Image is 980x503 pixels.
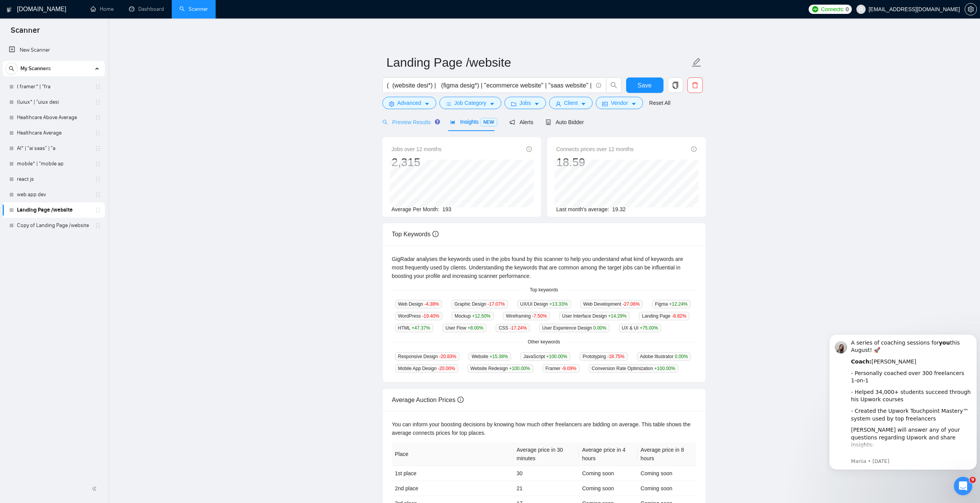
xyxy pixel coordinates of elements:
[546,119,551,125] span: robot
[392,155,442,170] div: 2,315
[457,397,464,403] span: info-circle
[496,324,530,332] span: CSS
[514,481,579,496] td: 21
[638,81,652,90] span: Save
[523,338,565,346] span: Other keywords
[526,146,532,152] span: info-circle
[5,25,46,41] span: Scanner
[95,207,101,213] span: holder
[511,101,516,107] span: folder
[546,119,584,125] span: Auto Bidder
[412,325,430,331] span: +47.37 %
[382,97,436,109] button: settingAdvancedcaret-down
[549,301,568,307] span: +13.33 %
[392,466,514,481] td: 1st place
[692,57,702,67] span: edit
[472,313,491,319] span: +12.50 %
[95,192,101,198] span: holder
[392,206,439,212] span: Average Per Month:
[965,6,977,12] span: setting
[607,354,625,359] span: -18.75 %
[514,466,579,481] td: 30
[395,324,433,332] span: HTML
[812,6,818,12] img: upwork-logo.png
[422,313,439,319] span: -19.40 %
[509,119,515,125] span: notification
[519,99,531,107] span: Jobs
[450,119,497,125] span: Insights
[20,61,51,76] span: My Scanners
[970,477,976,483] span: 9
[559,312,630,320] span: User Interface Design
[626,77,663,93] button: Save
[17,172,90,187] a: react js
[593,325,606,331] span: 0.00 %
[596,83,601,88] span: info-circle
[17,202,90,218] a: Landing Page /website
[17,156,90,172] a: mobile* | "mobile ap
[619,324,661,332] span: UX & UI
[954,477,972,495] iframe: Intercom live chat
[556,206,609,212] span: Last month's average:
[649,99,670,107] a: Reset All
[606,77,622,93] button: search
[439,97,501,109] button: barsJob Categorycaret-down
[451,300,508,308] span: Graphic Design
[392,255,696,280] div: GigRadar analyses the keywords used in the jobs found by this scanner to help you understand what...
[17,187,90,202] a: web app dev
[95,99,101,105] span: holder
[92,485,99,493] span: double-left
[672,313,686,319] span: -8.82 %
[556,155,634,170] div: 18.59
[395,312,442,320] span: WordPress
[564,99,578,107] span: Client
[392,223,696,245] div: Top Keywords
[589,364,678,373] span: Conversion Rate Optimization
[846,5,849,13] span: 0
[821,5,844,13] span: Connects:
[611,99,628,107] span: Vendor
[389,101,394,107] span: setting
[467,325,483,331] span: +8.00 %
[688,82,702,89] span: delete
[638,481,696,496] td: Coming soon
[579,442,638,466] th: Average price in 4 hours
[95,114,101,121] span: holder
[602,101,608,107] span: idcard
[858,7,864,12] span: user
[489,354,508,359] span: +15.38 %
[467,364,533,373] span: Website Redesign
[7,3,12,16] img: logo
[546,354,567,359] span: +100.00 %
[668,77,683,93] button: copy
[95,222,101,229] span: holder
[392,389,696,411] div: Average Auction Prices
[3,42,105,58] li: New Scanner
[480,118,497,126] span: NEW
[17,141,90,156] a: AI* | "ai saas" | "a
[90,6,114,12] a: homeHome
[675,354,688,359] span: 0.00 %
[442,206,451,212] span: 193
[534,101,539,107] span: caret-down
[525,286,563,294] span: Top keywords
[637,352,691,361] span: Adobe Illustrator
[509,325,527,331] span: -17.24 %
[640,325,658,331] span: +75.00 %
[17,218,90,233] a: Copy of Landing Page /website
[826,323,980,482] iframe: Intercom notifications message
[392,420,696,437] div: You can inform your boosting decisions by knowing how much other freelancers are bidding on avera...
[965,6,977,12] a: setting
[95,84,101,90] span: holder
[638,442,696,466] th: Average price in 8 hours
[580,352,628,361] span: Prototyping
